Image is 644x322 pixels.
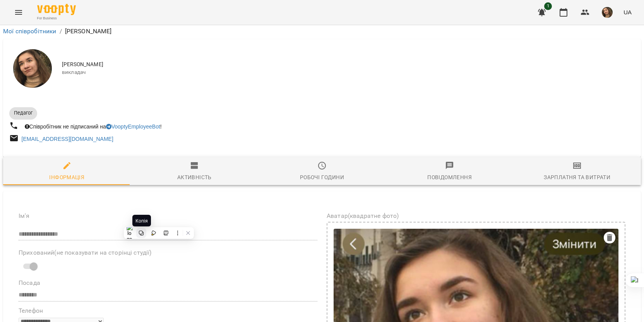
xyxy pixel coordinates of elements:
img: Voopty Logo [37,4,76,15]
span: [PERSON_NAME] [62,61,635,69]
span: UA [623,8,632,16]
span: Педагог [9,110,37,116]
a: [EMAIL_ADDRESS][DOMAIN_NAME] [22,136,113,142]
div: Інформація [49,173,84,182]
label: Ім'я [19,213,317,219]
div: Активність [177,173,212,182]
button: Menu [9,3,28,22]
label: Аватар(квадратне фото) [327,213,625,219]
p: [PERSON_NAME] [65,27,112,36]
span: викладач [62,69,635,76]
label: Прихований(не показувати на сторінці студії) [19,250,317,256]
span: For Business [37,16,76,21]
img: e02786069a979debee2ecc2f3beb162c.jpeg [602,7,613,18]
label: Телефон [19,308,317,314]
div: Робочі години [300,173,344,182]
div: Співробітник не підписаний на ! [23,121,163,132]
img: Анастасія Іванова [13,49,52,88]
button: UA [620,5,635,19]
label: Посада [19,280,317,286]
a: VooptyEmployeeBot [106,123,160,130]
nav: breadcrumb [3,27,641,36]
a: Мої співробітники [3,27,57,35]
div: Повідомлення [427,173,472,182]
li: / [60,27,62,36]
div: Зарплатня та Витрати [544,173,610,182]
span: 1 [544,2,552,10]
